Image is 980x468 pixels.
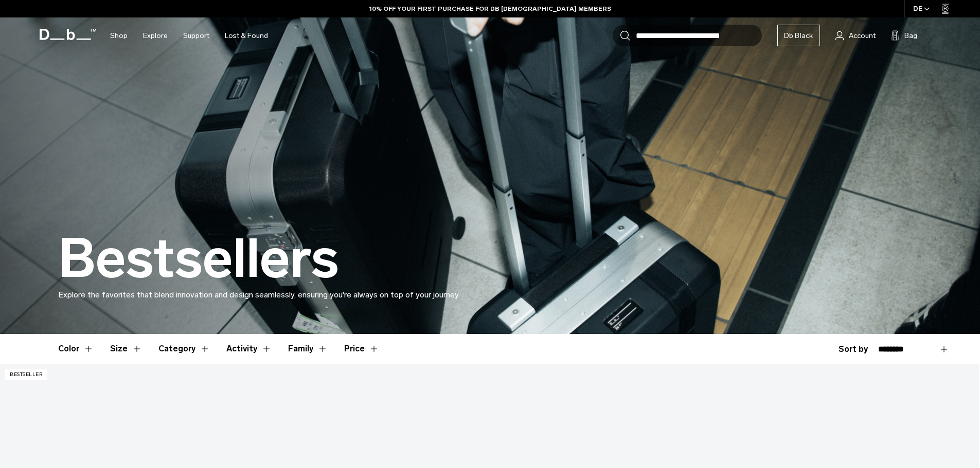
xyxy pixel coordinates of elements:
a: Support [183,17,209,54]
button: Bag [891,29,917,42]
button: Toggle Price [344,334,379,364]
nav: Main Navigation [102,17,276,54]
button: Toggle Filter [110,334,142,364]
a: Account [835,29,876,42]
button: Toggle Filter [288,334,328,364]
p: Bestseller [5,369,47,380]
span: Account [849,30,876,41]
span: Explore the favorites that blend innovation and design seamlessly, ensuring you're always on top ... [58,290,460,299]
button: Toggle Filter [226,334,272,364]
span: Bag [904,30,917,41]
a: 10% OFF YOUR FIRST PURCHASE FOR DB [DEMOGRAPHIC_DATA] MEMBERS [369,4,611,13]
a: Db Black [777,25,820,46]
a: Explore [143,17,168,54]
h1: Bestsellers [58,229,339,289]
button: Toggle Filter [58,334,94,364]
button: Toggle Filter [158,334,210,364]
a: Lost & Found [225,17,268,54]
a: Shop [110,17,128,54]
